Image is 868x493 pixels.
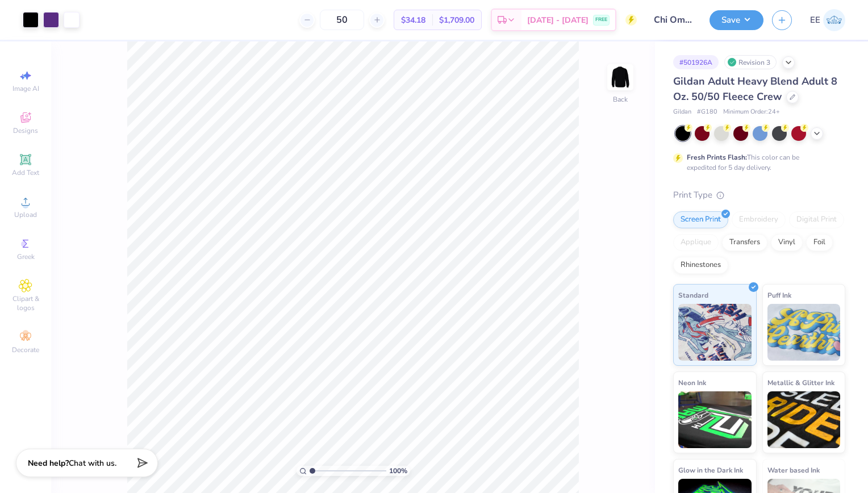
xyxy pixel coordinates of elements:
[678,304,752,361] img: Standard
[673,211,728,228] div: Screen Print
[789,211,844,228] div: Digital Print
[697,107,717,117] span: # G180
[767,304,841,361] img: Puff Ink
[401,14,425,26] span: $34.18
[724,55,777,69] div: Revision 3
[12,168,39,177] span: Add Text
[767,377,834,388] span: Metallic & Glitter Ink
[12,84,39,93] span: Image AI
[613,94,628,105] div: Back
[810,14,820,27] span: EE
[439,14,474,26] span: $1,709.00
[823,9,845,31] img: Ella Eskridge
[320,10,364,30] input: – –
[723,107,780,117] span: Minimum Order: 24 +
[673,257,728,274] div: Rhinestones
[595,16,607,24] span: FREE
[6,294,45,312] span: Clipart & logos
[69,458,116,469] span: Chat with us.
[678,391,752,448] img: Neon Ink
[806,234,833,251] div: Foil
[389,466,407,476] span: 100 %
[687,153,747,162] strong: Fresh Prints Flash:
[767,464,820,476] span: Water based Ink
[678,289,708,301] span: Standard
[673,55,719,69] div: # 501926A
[771,234,803,251] div: Vinyl
[673,189,845,202] div: Print Type
[673,74,837,103] span: Gildan Adult Heavy Blend Adult 8 Oz. 50/50 Fleece Crew
[12,345,39,354] span: Decorate
[710,10,763,30] button: Save
[810,9,845,31] a: EE
[687,152,827,173] div: This color can be expedited for 5 day delivery.
[678,464,743,476] span: Glow in the Dark Ink
[527,14,589,26] span: [DATE] - [DATE]
[645,9,701,31] input: Untitled Design
[13,126,38,135] span: Designs
[767,391,841,448] img: Metallic & Glitter Ink
[722,234,767,251] div: Transfers
[609,66,632,89] img: Back
[673,234,719,251] div: Applique
[732,211,786,228] div: Embroidery
[17,252,35,261] span: Greek
[28,458,69,469] strong: Need help?
[678,377,706,388] span: Neon Ink
[767,289,791,301] span: Puff Ink
[14,210,37,219] span: Upload
[673,107,691,117] span: Gildan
